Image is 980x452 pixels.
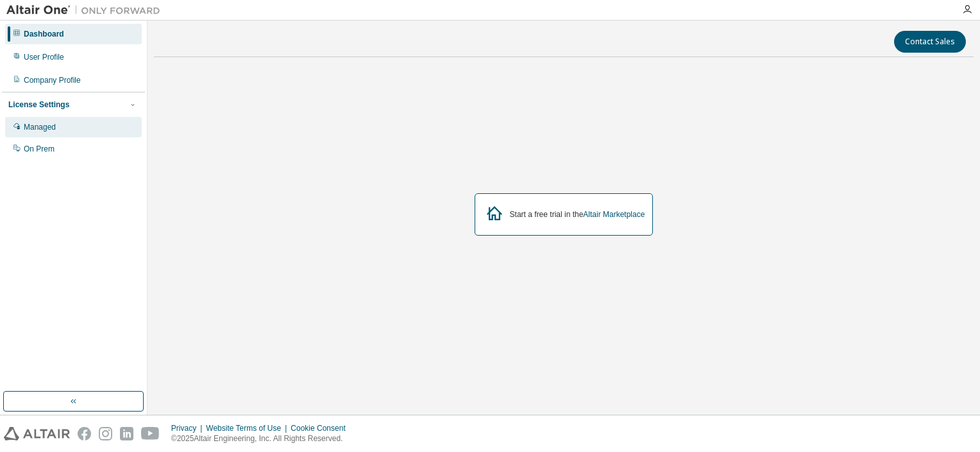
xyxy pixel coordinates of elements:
div: Website Terms of Use [206,423,291,433]
a: Altair Marketplace [583,210,645,219]
div: Cookie Consent [291,423,353,433]
button: Contact Sales [894,31,966,53]
div: On Prem [24,144,55,154]
img: facebook.svg [78,427,91,440]
div: Start a free trial in the [510,209,645,220]
img: altair_logo.svg [4,427,70,440]
div: License Settings [8,100,69,110]
img: linkedin.svg [120,427,133,440]
div: Privacy [171,423,206,433]
div: User Profile [24,52,64,62]
img: Altair One [6,4,167,17]
p: © 2025 Altair Engineering, Inc. All Rights Reserved. [171,433,353,444]
img: instagram.svg [99,427,112,440]
div: Company Profile [24,75,81,85]
div: Dashboard [24,29,64,39]
img: youtube.svg [141,427,160,440]
div: Managed [24,122,56,132]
